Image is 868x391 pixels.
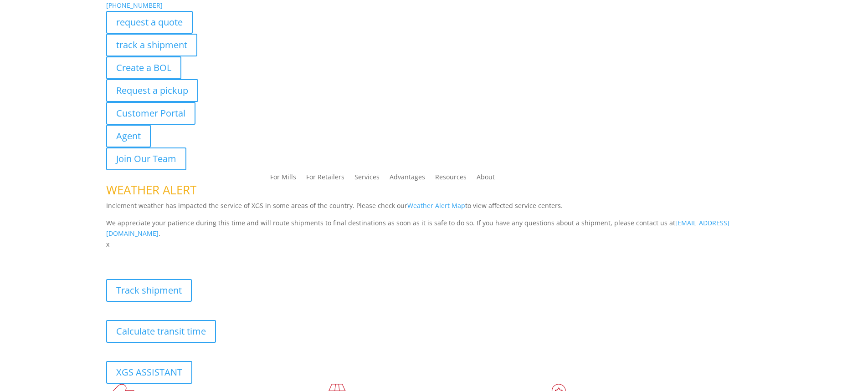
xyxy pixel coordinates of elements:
a: Advantages [390,174,425,184]
a: Track shipment [106,279,192,302]
span: WEATHER ALERT [106,182,196,198]
a: XGS ASSISTANT [106,361,192,384]
a: Agent [106,125,151,147]
a: Request a pickup [106,79,198,102]
a: For Retailers [306,174,344,184]
p: We appreciate your patience during this time and will route shipments to final destinations as so... [106,218,762,239]
a: Calculate transit time [106,320,216,343]
a: For Mills [270,174,296,184]
b: Visibility, transparency, and control for your entire supply chain. [106,251,309,260]
a: About [477,174,495,184]
a: Customer Portal [106,102,195,125]
a: Join Our Team [106,147,186,170]
a: Resources [435,174,467,184]
a: Services [354,174,380,184]
a: request a quote [106,11,193,34]
a: Create a BOL [106,56,181,79]
a: track a shipment [106,34,197,56]
a: [PHONE_NUMBER] [106,1,163,10]
p: Inclement weather has impacted the service of XGS in some areas of the country. Please check our ... [106,200,762,218]
a: Weather Alert Map [407,201,465,210]
p: x [106,239,762,250]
